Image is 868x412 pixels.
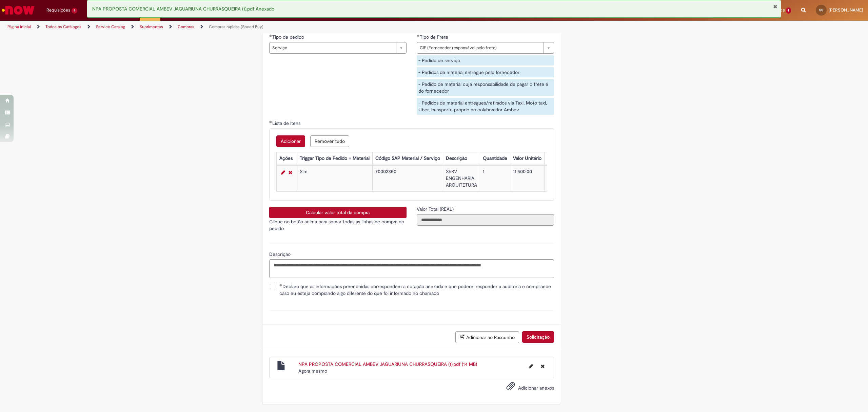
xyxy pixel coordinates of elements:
a: Página inicial [7,24,31,30]
img: ServiceNow [1,3,36,17]
th: Descrição [443,152,480,165]
th: Valor Unitário [510,152,544,165]
a: Compras rápidas (Speed Buy) [209,24,263,30]
span: SS [819,8,823,12]
a: Todos os Catálogos [45,24,81,30]
th: Valor Total Moeda [544,152,588,165]
td: 70002350 [372,166,443,192]
span: Tipo de pedido [272,34,305,40]
span: Declaro que as informações preenchidas correspondem a cotação anexada e que poderei responder a a... [279,283,554,297]
td: SERV ENGENHARIA, ARQUITETURA [443,166,480,192]
span: Requisições [46,7,70,14]
a: Compras [178,24,194,30]
button: Fechar Notificação [773,4,777,9]
input: Valor Total (REAL) [417,214,554,226]
span: Tipo de Frete [420,34,450,40]
span: Obrigatório Preenchido [417,34,420,37]
th: Ações [276,152,297,165]
div: - Pedido de serviço [417,55,554,65]
a: Suprimentos [140,24,163,30]
td: 11.500,00 [510,166,544,192]
a: Editar Linha 1 [279,168,287,176]
a: Service Catalog [96,24,125,30]
button: Excluir NPA PROPOSTA COMERCIAL AMBEV JAGUARIUNA CHURRASQUEIRA (1).pdf [537,361,549,372]
span: [PERSON_NAME] [829,7,863,13]
button: Calcular valor total da compra [269,207,407,218]
span: NPA PROPOSTA COMERCIAL AMBEV JAGUARIUNA CHURRASQUEIRA (1).pdf Anexado [92,6,274,12]
span: Agora mesmo [298,368,327,374]
span: Serviço [272,42,393,53]
button: Editar nome de arquivo NPA PROPOSTA COMERCIAL AMBEV JAGUARIUNA CHURRASQUEIRA (1).pdf [525,361,537,372]
span: 1 [786,7,791,14]
div: - Pedidos de material entregues/retirados via Taxi, Moto taxi, Uber, transporte próprio do colabo... [417,98,554,115]
th: Código SAP Material / Serviço [372,152,443,165]
ul: Trilhas de página [5,21,574,33]
span: Adicionar anexos [518,385,554,391]
textarea: Descrição [269,259,554,278]
p: Clique no botão acima para somar todas as linhas de compra do pedido. [269,218,407,232]
th: Trigger Tipo de Pedido = Material [297,152,372,165]
button: Adicionar uma linha para Lista de Itens [276,135,305,147]
span: CIF (Fornecedor responsável pelo frete) [420,42,540,53]
a: NPA PROPOSTA COMERCIAL AMBEV JAGUARIUNA CHURRASQUEIRA (1).pdf (14 MB) [298,361,477,367]
button: Solicitação [522,331,554,343]
td: 11.500,00 [544,166,588,192]
time: 29/09/2025 13:14:12 [298,368,327,374]
div: - Pedidos de material entregue pelo fornecedor [417,67,554,77]
span: 4 [72,8,77,14]
td: Sim [297,166,372,192]
span: Somente leitura - Valor Total (REAL) [417,206,455,212]
th: Quantidade [480,152,510,165]
span: Obrigatório Preenchido [279,284,282,286]
a: Remover linha 1 [287,168,294,176]
td: 1 [480,166,510,192]
div: - Pedido de material cuja responsabilidade de pagar o frete é do fornecedor [417,79,554,96]
span: Obrigatório Preenchido [269,34,272,37]
button: Adicionar anexos [505,380,517,395]
span: Lista de Itens [272,120,302,126]
button: Remover todas as linhas de Lista de Itens [310,135,349,147]
span: Descrição [269,251,292,257]
button: Adicionar ao Rascunho [455,331,519,343]
label: Somente leitura - Valor Total (REAL) [417,206,455,212]
span: Obrigatório Preenchido [269,120,272,123]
